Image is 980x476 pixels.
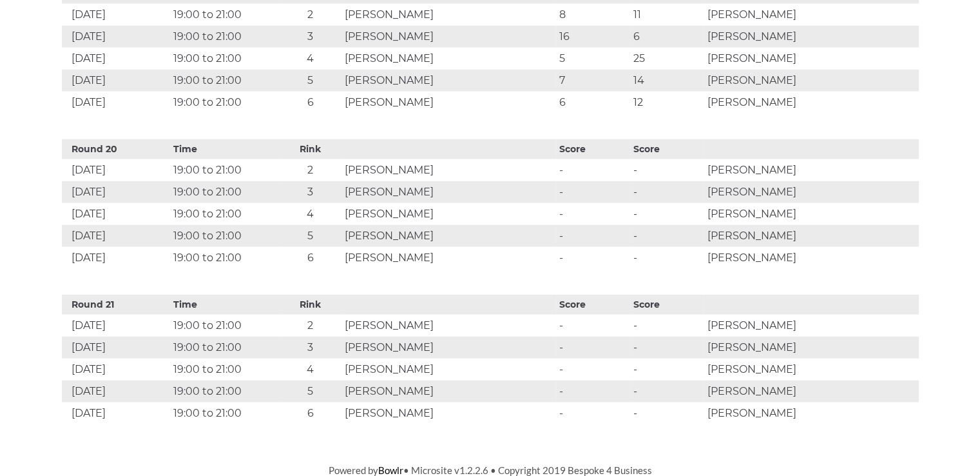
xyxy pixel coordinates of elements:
td: 19:00 to 21:00 [170,203,279,225]
td: 6 [279,92,341,114]
td: 19:00 to 21:00 [170,402,279,424]
span: Powered by • Microsite v1.2.2.6 • Copyright 2019 Bespoke 4 Business [329,464,652,476]
td: 4 [279,359,341,381]
td: [DATE] [62,225,171,247]
td: 3 [279,26,341,48]
td: [DATE] [62,48,171,70]
td: [DATE] [62,159,171,181]
td: 5 [279,225,341,247]
td: [PERSON_NAME] [341,337,556,359]
td: - [630,315,704,337]
td: 6 [279,247,341,269]
td: 19:00 to 21:00 [170,48,279,70]
th: Score [556,139,630,159]
td: 2 [279,315,341,337]
td: [PERSON_NAME] [341,402,556,424]
td: [PERSON_NAME] [704,381,918,402]
td: 16 [556,26,630,48]
th: Round 20 [62,139,171,159]
td: 4 [279,203,341,225]
td: [PERSON_NAME] [341,92,556,114]
td: [DATE] [62,70,171,92]
th: Time [170,295,279,315]
td: 7 [556,70,630,92]
td: [PERSON_NAME] [341,48,556,70]
td: [DATE] [62,181,171,203]
td: [DATE] [62,359,171,381]
td: [PERSON_NAME] [341,225,556,247]
td: 5 [279,70,341,92]
td: - [630,381,704,402]
td: [DATE] [62,203,171,225]
td: - [630,159,704,181]
td: 19:00 to 21:00 [170,315,279,337]
td: 11 [630,4,704,26]
td: - [556,203,630,225]
td: - [630,359,704,381]
td: [PERSON_NAME] [704,315,918,337]
td: - [556,402,630,424]
td: 25 [630,48,704,70]
th: Score [556,295,630,315]
td: 19:00 to 21:00 [170,359,279,381]
td: - [556,225,630,247]
td: 8 [556,4,630,26]
td: 19:00 to 21:00 [170,159,279,181]
td: [PERSON_NAME] [341,4,556,26]
td: [PERSON_NAME] [341,381,556,402]
td: 19:00 to 21:00 [170,181,279,203]
td: - [630,181,704,203]
td: [DATE] [62,402,171,424]
td: [PERSON_NAME] [704,402,918,424]
td: 5 [279,381,341,402]
td: 14 [630,70,704,92]
td: 3 [279,337,341,359]
td: [PERSON_NAME] [341,26,556,48]
td: - [556,247,630,269]
td: [PERSON_NAME] [704,26,918,48]
th: Rink [279,139,341,159]
td: [DATE] [62,247,171,269]
td: - [556,381,630,402]
td: - [556,337,630,359]
td: [DATE] [62,337,171,359]
td: - [630,203,704,225]
td: 19:00 to 21:00 [170,225,279,247]
td: 12 [630,92,704,114]
td: - [630,225,704,247]
td: [PERSON_NAME] [341,159,556,181]
td: [PERSON_NAME] [704,359,918,381]
td: [PERSON_NAME] [704,337,918,359]
th: Rink [279,295,341,315]
td: [PERSON_NAME] [341,315,556,337]
th: Score [630,295,704,315]
th: Round 21 [62,295,171,315]
td: - [556,181,630,203]
td: [DATE] [62,26,171,48]
td: [PERSON_NAME] [704,70,918,92]
td: 6 [279,402,341,424]
td: 19:00 to 21:00 [170,337,279,359]
a: Bowlr [378,464,403,476]
td: 2 [279,159,341,181]
td: [DATE] [62,92,171,114]
td: - [630,337,704,359]
td: [PERSON_NAME] [704,92,918,114]
td: [DATE] [62,381,171,402]
td: 4 [279,48,341,70]
td: [PERSON_NAME] [341,70,556,92]
td: [PERSON_NAME] [704,159,918,181]
td: - [556,315,630,337]
td: [PERSON_NAME] [704,48,918,70]
td: [PERSON_NAME] [704,181,918,203]
td: [PERSON_NAME] [341,181,556,203]
td: 19:00 to 21:00 [170,26,279,48]
td: 19:00 to 21:00 [170,381,279,402]
td: [DATE] [62,315,171,337]
th: Score [630,139,704,159]
th: Time [170,139,279,159]
td: [PERSON_NAME] [341,247,556,269]
td: [PERSON_NAME] [341,203,556,225]
td: 19:00 to 21:00 [170,70,279,92]
td: 2 [279,4,341,26]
